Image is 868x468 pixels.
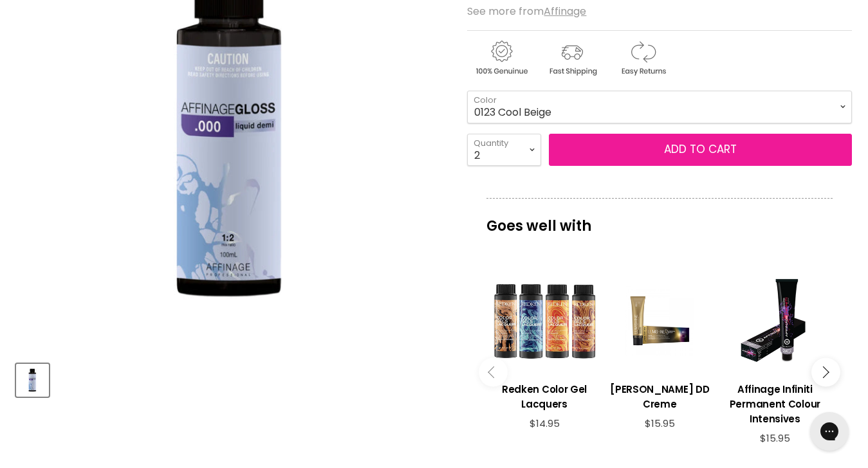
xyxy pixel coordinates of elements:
span: $15.95 [760,431,790,445]
img: genuine.gif [467,39,535,78]
button: Add to cart [549,134,852,166]
img: Affinage Gloss Liquid Demi Colours [17,365,48,395]
img: returns.gif [609,39,677,78]
iframe: Gorgias live chat messenger [804,408,855,455]
span: Add to cart [664,141,737,157]
img: shipping.gif [538,39,606,78]
div: Product thumbnails [14,360,448,397]
span: See more from [467,4,586,19]
p: Goes well with [486,198,833,240]
a: View product:Affinage Infiniti Permanent Colour Intensives [724,372,826,433]
a: View product:Joico Lumishine DD Creme [609,372,711,418]
span: $14.95 [530,417,560,430]
h3: Redken Color Gel Lacquers [493,382,595,411]
span: $15.95 [645,417,675,430]
h3: Affinage Infiniti Permanent Colour Intensives [724,382,826,426]
select: Quantity [467,134,541,166]
h3: [PERSON_NAME] DD Creme [609,382,711,411]
a: Affinage [544,4,586,19]
button: Affinage Gloss Liquid Demi Colours [16,364,49,397]
a: View product:Redken Color Gel Lacquers [493,372,595,418]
